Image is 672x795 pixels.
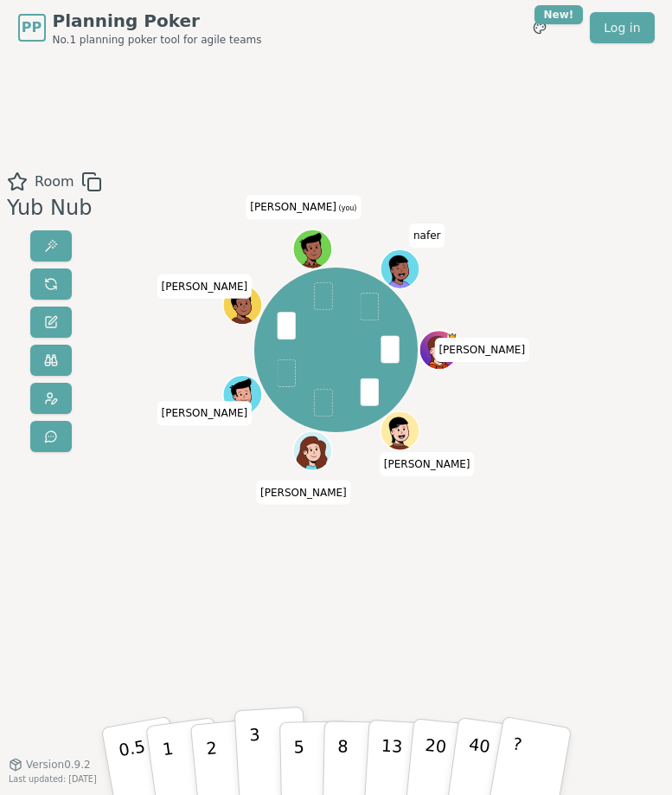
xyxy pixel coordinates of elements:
span: Click to change your name [157,275,253,299]
span: (you) [336,204,357,212]
button: New! [524,12,555,43]
span: No.1 planning poker tool for agile teams [53,33,262,47]
button: Add as favourite [7,171,28,192]
a: PPPlanning PokerNo.1 planning poker tool for agile teams [18,9,262,47]
span: Room [35,171,74,192]
button: Watch only [30,345,72,376]
button: Version0.9.2 [9,758,91,772]
span: Last updated: [DATE] [9,774,97,784]
span: PP [22,17,42,38]
button: Change name [30,307,72,338]
span: Click to change your name [409,223,445,248]
span: Click to change your name [157,401,253,425]
span: Planning Poker [53,9,262,33]
button: Reset votes [30,268,72,300]
span: Version 0.9.2 [26,758,91,772]
span: Click to change your name [380,452,475,476]
div: Yub Nub [7,192,102,223]
button: Reveal votes [30,230,72,262]
span: Click to change your name [246,195,361,219]
button: Change avatar [30,383,72,414]
span: Click to change your name [434,338,529,362]
div: New! [534,5,584,24]
button: Click to change your avatar [295,230,331,267]
span: paul is the host [448,332,458,341]
span: Click to change your name [256,480,351,504]
a: Log in [590,12,654,43]
button: Send feedback [30,421,72,452]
